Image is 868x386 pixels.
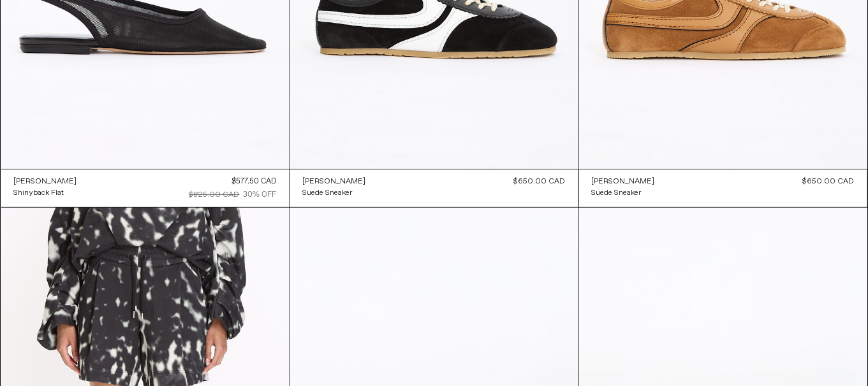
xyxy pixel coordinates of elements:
div: [PERSON_NAME] [14,176,77,187]
div: $577.50 CAD [232,176,277,187]
div: $825.00 CAD [189,189,240,201]
div: [PERSON_NAME] [303,176,366,187]
div: Shinyback Flat [14,188,64,199]
div: Suede Sneaker [303,188,353,199]
a: Suede Sneaker [303,187,366,199]
a: Suede Sneaker [592,187,655,199]
div: [PERSON_NAME] [592,176,655,187]
div: $650.00 CAD [514,176,566,187]
div: 30% OFF [244,189,277,201]
a: [PERSON_NAME] [592,176,655,187]
a: Shinyback Flat [14,187,77,199]
a: [PERSON_NAME] [303,176,366,187]
div: $650.00 CAD [803,176,855,187]
a: [PERSON_NAME] [14,176,77,187]
div: Suede Sneaker [592,188,642,199]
